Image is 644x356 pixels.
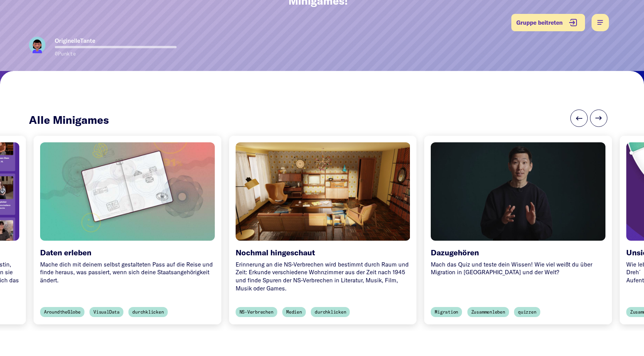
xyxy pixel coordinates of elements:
span: Medien [282,307,306,317]
span: 0 [55,51,76,57]
span: durchklicken [128,307,167,317]
span: AroundtheGlobe [40,307,84,317]
span: Punkte [58,51,76,57]
div: Erinnerung an die NS-Verbrechen wird bestimmt durch Raum und Zeit: Erkunde verschiedene Wohnzimme... [236,261,410,293]
a: Nochmal hingeschaut Erinnerung an die NS-Verbrechen wird bestimmt durch Raum und Zeit: Erkunde ve... [229,136,417,324]
a: Dazugehören Mach das Quiz und teste dein Wissen! Wie viel weißt du über Migration in [GEOGRAPHIC_... [424,136,612,324]
span: Migration [431,307,462,317]
div: Mache dich mit deinem selbst gestalteten Pass auf die Reise und finde heraus, was passiert, wenn ... [40,261,215,285]
div: Mach das Quiz und teste dein Wissen! Wie viel weißt du über Migration in [GEOGRAPHIC_DATA] und de... [431,261,605,277]
span: quizzen [514,307,540,317]
span: NS-Verbrechen [236,307,277,317]
h6: Daten erleben [40,248,215,261]
span: VisualData [89,307,123,317]
span: Zusammenleben [467,307,509,317]
a: Daten erleben Mache dich mit deinem selbst gestalteten Pass auf die Reise und finde heraus, was p... [34,136,221,324]
h6: Nochmal hingeschaut [236,248,410,261]
img: sleepy.svg [29,37,46,53]
h5: Alle Minigames [29,113,109,127]
h6: Dazugehören [431,248,605,261]
span: durchklicken [311,307,350,317]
